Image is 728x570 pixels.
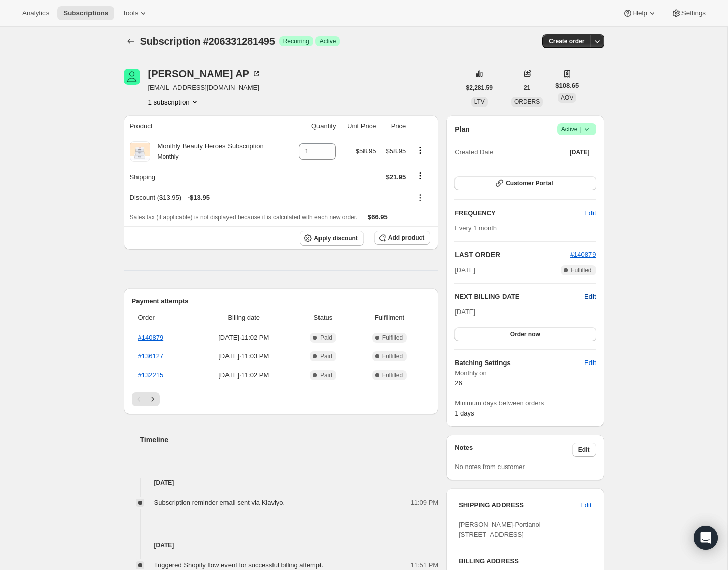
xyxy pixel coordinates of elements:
a: #136127 [138,352,164,360]
button: $2,281.59 [460,81,499,95]
span: - $13.95 [188,193,210,203]
span: Fulfilled [571,266,591,274]
span: $2,281.59 [466,84,493,92]
a: #132215 [138,371,164,379]
span: Paid [320,352,332,360]
span: | [580,125,581,133]
h3: Notes [454,443,572,457]
div: Discount ($13.95) [130,193,406,203]
button: Help [617,6,663,20]
button: Settings [665,6,712,20]
h2: LAST ORDER [454,250,570,260]
h3: SHIPPING ADDRESS [459,500,580,510]
span: Minimum days between orders [454,398,596,408]
h2: Plan [454,124,470,134]
span: Edit [584,208,596,218]
span: Paid [320,334,332,342]
span: [DATE] · 11:02 PM [197,333,292,343]
button: #140879 [570,250,596,260]
span: Analytics [22,9,49,17]
button: Tools [116,6,154,20]
small: Monthly [158,153,179,160]
span: 11:09 PM [411,498,439,508]
button: Add product [374,231,430,245]
a: #140879 [570,251,596,258]
span: Sales tax (if applicable) is not displayed because it is calculated with each new order. [130,214,358,221]
span: Order now [510,330,540,338]
span: Every 1 month [454,224,497,232]
span: Fulfilled [382,352,403,360]
span: [EMAIL_ADDRESS][DOMAIN_NAME] [148,83,261,93]
span: [DATE] [570,148,590,157]
span: Fulfilled [382,371,403,379]
button: Order now [454,327,596,341]
span: No notes from customer [454,463,525,471]
span: $108.65 [555,81,579,91]
span: 26 [454,379,462,387]
span: Subscriptions [63,9,108,17]
h2: NEXT BILLING DATE [454,292,584,302]
button: Edit [578,355,602,371]
div: Open Intercom Messenger [694,526,718,550]
nav: Pagination [132,392,431,406]
div: Monthly Beauty Heroes Subscription [150,141,264,162]
button: Next [146,392,160,406]
th: Order [132,306,194,329]
button: Edit [572,443,596,457]
button: Apply discount [300,231,364,246]
span: Paid [320,371,332,379]
span: $66.95 [368,213,388,221]
h2: FREQUENCY [454,208,584,218]
span: [DATE] [454,308,475,316]
th: Quantity [289,115,339,137]
button: Product actions [412,145,428,156]
button: Shipping actions [412,170,428,181]
button: Edit [584,292,596,302]
button: Customer Portal [454,176,596,190]
button: Create order [542,34,590,48]
span: Recurring [283,37,309,45]
h4: [DATE] [124,478,439,488]
span: 1 days [454,409,474,417]
th: Product [124,115,290,137]
span: Customer Portal [506,179,553,187]
span: [PERSON_NAME]-Portianoi [STREET_ADDRESS] [459,521,541,538]
span: [DATE] · 11:03 PM [197,351,292,361]
span: Created Date [454,147,493,158]
span: Subscription #206331281495 [140,36,275,47]
span: LTV [474,98,485,106]
div: [PERSON_NAME] AP [148,69,261,79]
span: $21.95 [386,173,406,181]
span: 21 [524,84,530,92]
th: Price [379,115,409,137]
span: Edit [580,500,591,510]
span: Create order [549,37,584,45]
h2: Timeline [140,435,439,445]
button: Edit [578,205,602,221]
span: Status [297,313,349,323]
button: 21 [518,81,536,95]
span: Active [320,37,336,45]
button: Subscriptions [124,34,138,48]
span: Settings [681,9,706,17]
h6: Batching Settings [454,358,584,368]
span: Apply discount [314,234,358,242]
button: Edit [574,497,598,513]
span: Edit [584,358,596,368]
span: Triggered Shopify flow event for successful billing attempt. [154,561,324,569]
span: Help [633,9,647,17]
button: [DATE] [564,145,596,160]
span: $58.95 [386,147,406,155]
h3: BILLING ADDRESS [459,556,591,566]
a: #140879 [138,334,164,341]
img: product img [130,143,150,160]
th: Unit Price [339,115,379,137]
h2: Payment attempts [132,296,431,306]
h4: [DATE] [124,540,439,550]
span: Galina AP [124,69,140,85]
span: Edit [578,446,590,454]
span: Tools [122,9,138,17]
button: Analytics [16,6,55,20]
